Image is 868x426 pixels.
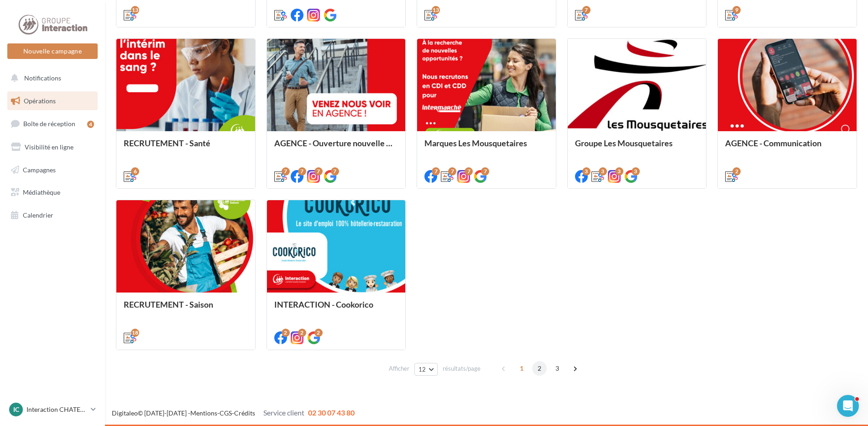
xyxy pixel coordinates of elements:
div: INTERACTION - Cookorico [274,300,398,318]
span: Campagnes [23,165,56,173]
div: 9 [732,6,741,14]
div: 2 [282,329,290,337]
div: 3 [599,167,607,176]
a: Digitaleo [112,409,138,417]
span: 1 [514,361,529,376]
p: Interaction CHATEAUBRIANT [26,405,87,414]
a: Mentions [190,409,217,417]
span: Médiathèque [23,188,60,196]
div: 7 [465,167,473,176]
div: 7 [331,167,339,176]
div: 7 [448,167,456,176]
div: 2 [314,329,323,337]
span: © [DATE]-[DATE] - - - [112,409,355,417]
a: Boîte de réception4 [5,114,99,133]
span: Notifications [24,74,61,82]
span: 2 [532,361,547,376]
div: 4 [87,121,94,128]
div: RECRUTEMENT - Santé [124,138,248,157]
span: Boîte de réception [23,120,75,128]
div: 3 [632,167,640,176]
span: 3 [550,361,565,376]
div: 6 [131,167,139,176]
a: Médiathèque [5,183,99,202]
button: Nouvelle campagne [7,43,98,59]
div: 7 [314,167,323,176]
div: 7 [282,167,290,176]
a: IC Interaction CHATEAUBRIANT [7,401,98,418]
button: 12 [414,363,438,376]
span: 12 [418,366,426,373]
div: 3 [582,167,591,176]
span: 02 30 07 43 80 [308,408,355,417]
a: Campagnes [5,160,99,180]
span: Service client [263,408,304,417]
div: AGENCE - Communication [725,138,849,157]
span: résultats/page [443,364,481,373]
a: Visibilité en ligne [5,138,99,157]
div: Groupe Les Mousquetaires [575,138,699,157]
div: AGENCE - Ouverture nouvelle agence [274,138,398,157]
div: 2 [298,329,306,337]
div: 13 [432,6,440,14]
div: 2 [732,167,741,176]
a: Opérations [5,91,99,111]
div: Marques Les Mousquetaires [424,138,549,157]
div: 7 [432,167,440,176]
a: CGS [220,409,232,417]
div: 7 [582,6,591,14]
div: 18 [131,329,139,337]
span: Opérations [24,97,56,105]
div: 7 [481,167,489,176]
span: Visibilité en ligne [25,143,73,151]
div: 13 [131,6,139,14]
span: Calendrier [23,211,53,219]
div: 7 [298,167,306,176]
div: RECRUTEMENT - Saison [124,300,248,318]
span: IC [13,405,19,414]
span: Afficher [389,364,409,373]
iframe: Intercom live chat [837,395,859,417]
button: Notifications [5,69,96,88]
a: Calendrier [5,206,99,225]
a: Crédits [234,409,255,417]
div: 3 [615,167,623,176]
